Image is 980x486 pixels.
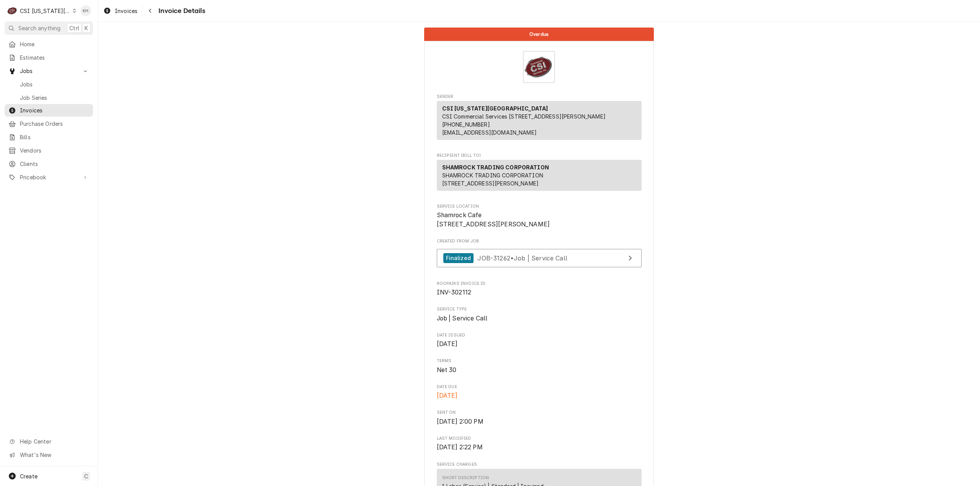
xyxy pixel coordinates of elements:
[437,384,642,390] span: Date Due
[5,51,93,64] a: Estimates
[442,475,489,481] div: Short Description
[437,289,472,296] span: INV-302112
[5,104,93,117] a: Invoices
[437,391,642,400] span: Date Due
[437,238,642,244] span: Created From Job
[5,131,93,143] a: Bills
[437,203,642,210] span: Service Location
[7,5,18,16] div: C
[20,54,89,62] span: Estimates
[5,38,93,50] a: Home
[5,117,93,130] a: Purchase Orders
[437,160,642,194] div: Recipient (Bill To)
[437,306,642,323] div: Service Type
[84,472,88,480] span: C
[115,7,137,15] span: Invoices
[437,315,488,322] span: Job | Service Call
[5,449,93,461] a: Go to What's New
[437,281,642,287] span: Roopairs Invoice ID
[437,332,642,349] div: Date Issued
[477,254,567,262] span: JOB-31262 • Job | Service Call
[442,164,549,171] strong: SHAMROCK TRADING CORPORATION
[5,171,93,184] a: Go to Pricebook
[523,51,555,83] img: Logo
[437,384,642,400] div: Date Due
[437,332,642,338] span: Date Issued
[20,160,89,168] span: Clients
[5,78,93,91] a: Jobs
[437,392,458,399] span: [DATE]
[437,238,642,271] div: Created From Job
[437,418,483,425] span: [DATE] 2:00 PM
[5,21,93,35] button: Search anythingCtrlK
[20,7,70,15] div: CSI [US_STATE][GEOGRAPHIC_DATA]
[5,435,93,448] a: Go to Help Center
[437,101,642,140] div: Sender
[69,24,79,32] span: Ctrl
[20,67,78,75] span: Jobs
[437,203,642,229] div: Service Location
[437,366,457,374] span: Net 30
[437,358,642,364] span: Terms
[437,101,642,143] div: Sender
[437,410,642,416] span: Sent On
[5,158,93,170] a: Clients
[156,6,205,16] span: Invoice Details
[20,80,89,88] span: Jobs
[80,5,91,16] div: KH
[85,24,88,32] span: K
[100,5,140,17] a: Invoices
[437,340,642,349] span: Date Issued
[20,106,89,114] span: Invoices
[20,94,89,102] span: Job Series
[437,366,642,375] span: Terms
[529,32,549,37] span: Overdue
[437,436,642,452] div: Last Modified
[437,153,642,194] div: Invoice Recipient
[437,358,642,374] div: Terms
[442,105,548,112] strong: CSI [US_STATE][GEOGRAPHIC_DATA]
[5,144,93,157] a: Vendors
[20,40,89,48] span: Home
[18,24,60,32] span: Search anything
[20,437,88,445] span: Help Center
[437,444,483,451] span: [DATE] 2:22 PM
[437,314,642,323] span: Service Type
[80,5,91,16] div: Kelsey Hetlage's Avatar
[20,173,78,181] span: Pricebook
[424,28,654,41] div: Status
[437,211,550,228] span: Shamrock Cafe [STREET_ADDRESS][PERSON_NAME]
[437,410,642,426] div: Sent On
[442,129,537,136] a: [EMAIL_ADDRESS][DOMAIN_NAME]
[437,160,642,191] div: Recipient (Bill To)
[7,5,18,16] div: CSI Kansas City's Avatar
[437,153,642,159] span: Recipient (Bill To)
[20,451,88,459] span: What's New
[442,172,543,187] span: SHAMROCK TRADING CORPORATION [STREET_ADDRESS][PERSON_NAME]
[437,288,642,297] span: Roopairs Invoice ID
[437,94,642,100] span: Sender
[442,121,490,128] a: [PHONE_NUMBER]
[20,473,38,479] span: Create
[437,417,642,426] span: Sent On
[144,5,156,17] button: Navigate back
[437,281,642,297] div: Roopairs Invoice ID
[437,249,642,268] a: View Job
[5,91,93,104] a: Job Series
[437,211,642,229] span: Service Location
[437,94,642,143] div: Invoice Sender
[437,462,642,468] span: Service Charges
[437,340,458,348] span: [DATE]
[20,146,89,154] span: Vendors
[20,133,89,141] span: Bills
[20,120,89,128] span: Purchase Orders
[437,443,642,452] span: Last Modified
[437,436,642,442] span: Last Modified
[443,253,474,263] div: Finalized
[437,306,642,312] span: Service Type
[442,113,606,120] span: CSI Commercial Services [STREET_ADDRESS][PERSON_NAME]
[5,65,93,77] a: Go to Jobs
